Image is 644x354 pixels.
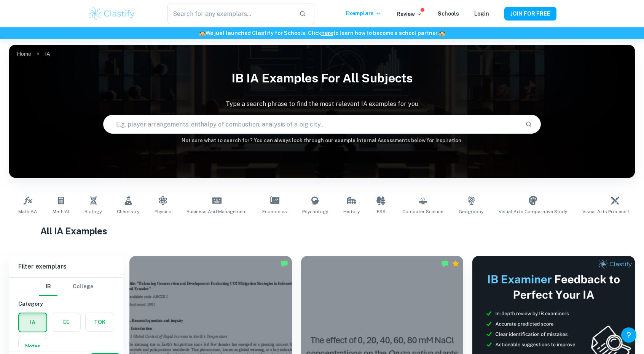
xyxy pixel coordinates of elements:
[45,50,50,58] p: IA
[377,208,386,215] span: ESS
[19,313,46,332] button: IA
[9,137,635,144] h6: Not sure what to search for? You can always look through our example Internal Assessments below f...
[452,260,459,267] div: Premium
[86,313,114,331] button: TOK
[522,118,535,131] button: Search
[281,260,288,267] img: Marked
[104,114,520,135] input: E.g. player arrangements, enthalpy of combustion, analysis of a big city...
[17,49,31,59] a: Home
[117,208,139,215] span: Chemistry
[402,208,443,215] span: Computer Science
[9,256,123,277] h6: Filter exemplars
[621,327,636,343] button: Help and Feedback
[18,208,37,215] span: Math AA
[439,30,445,36] span: 🏫
[84,208,102,215] span: Biology
[262,208,287,215] span: Economics
[52,313,80,331] button: EE
[167,3,293,24] input: Search for any exemplars...
[9,66,635,90] h1: IB IA examples for all subjects
[302,208,328,215] span: Psychology
[199,30,206,36] span: 🏫
[40,224,604,238] h1: All IA Examples
[438,11,459,17] a: Schools
[441,260,449,267] img: Marked
[155,208,171,215] span: Physics
[88,6,136,21] img: Clastify logo
[504,7,556,21] button: JOIN FOR FREE
[53,208,69,215] span: Math AI
[474,11,489,17] a: Login
[39,278,93,296] div: Filter type choice
[2,29,642,37] h6: We just launched Clastify for Schools. Click to learn how to become a school partner.
[39,278,57,296] button: IB
[73,278,93,296] button: College
[499,208,567,215] span: Visual Arts Comparative Study
[321,30,333,36] a: here
[343,208,360,215] span: History
[346,9,381,17] p: Exemplars
[18,300,114,308] h6: Category
[459,208,483,215] span: Geography
[9,100,635,109] p: Type a search phrase to find the most relevant IA examples for you
[187,208,247,215] span: Business and Management
[397,10,422,18] p: Review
